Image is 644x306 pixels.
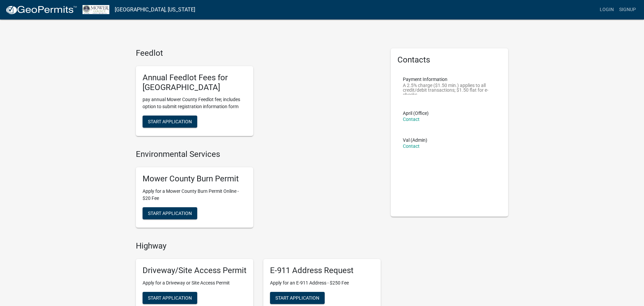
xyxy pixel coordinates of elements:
[403,83,496,95] p: A 2.5% charge ($1.50 min.) applies to all credit/debit transactions; $1.50 flat for e-checks
[136,48,381,58] h4: Feedlot
[148,210,192,216] span: Start Application
[143,116,197,128] button: Start Application
[275,295,319,300] span: Start Application
[83,5,109,14] img: Mower County, Minnesota
[143,292,197,304] button: Start Application
[143,73,247,92] h5: Annual Feedlot Fees for [GEOGRAPHIC_DATA]
[136,149,381,159] h4: Environmental Services
[270,279,374,287] p: Apply for an E-911 Address - $250 Fee
[403,143,420,149] a: Contact
[270,292,325,304] button: Start Application
[403,77,496,82] p: Payment Information
[403,111,429,116] p: April (Office)
[143,174,247,184] h5: Mower County Burn Permit
[143,188,247,202] p: Apply for a Mower County Burn Permit Online - $20 Fee
[143,96,247,110] p: pay annual Mower County Feedlot fee; includes option to submit registration information form
[403,138,427,142] p: Val (Admin)
[403,117,420,122] a: Contact
[616,3,639,16] a: Signup
[270,266,374,275] h5: E-911 Address Request
[115,4,195,15] a: [GEOGRAPHIC_DATA], [US_STATE]
[143,207,197,219] button: Start Application
[148,295,192,300] span: Start Application
[143,279,247,287] p: Apply for a Driveway or Site Access Permit
[397,55,501,65] h5: Contacts
[143,266,247,275] h5: Driveway/Site Access Permit
[136,241,381,251] h4: Highway
[148,119,192,124] span: Start Application
[597,3,616,16] a: Login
